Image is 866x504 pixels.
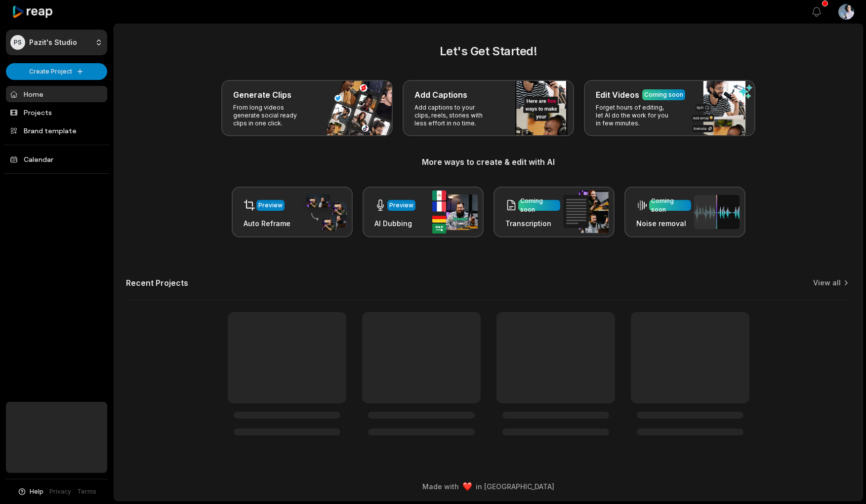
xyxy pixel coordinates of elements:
h3: AI Dubbing [374,218,415,229]
a: Calendar [6,151,107,167]
a: Brand template [6,122,107,139]
h3: More ways to create & edit with AI [126,156,851,168]
img: noise_removal.png [694,195,740,229]
img: auto_reframe.png [301,193,347,232]
h3: Auto Reframe [244,218,290,229]
p: From long videos generate social ready clips in one click. [233,104,310,127]
div: Preview [389,201,413,210]
h2: Recent Projects [126,278,188,288]
div: Made with in [GEOGRAPHIC_DATA] [123,481,854,492]
img: ai_dubbing.png [432,191,478,233]
div: Coming soon [520,196,558,214]
div: Coming soon [651,196,689,214]
button: Help [17,487,43,496]
p: Add captions to your clips, reels, stories with less effort in no time. [414,104,491,127]
h3: Generate Clips [233,89,291,101]
h3: Noise removal [636,218,691,229]
a: Privacy [49,487,71,496]
div: Preview [258,201,283,210]
h3: Transcription [505,218,560,229]
a: Home [6,86,107,102]
p: Forget hours of editing, let AI do the work for you in few minutes. [596,104,672,127]
h3: Add Captions [414,89,467,101]
h2: Let's Get Started! [126,42,851,60]
div: PS [10,35,25,50]
a: View all [813,278,841,288]
img: heart emoji [463,482,472,491]
span: Help [30,487,43,496]
button: Create Project [6,63,107,80]
h3: Edit Videos [596,89,639,101]
a: Projects [6,104,107,120]
p: Pazit's Studio [29,38,77,47]
a: Terms [77,487,96,496]
img: transcription.png [563,191,609,233]
div: Coming soon [644,90,683,99]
